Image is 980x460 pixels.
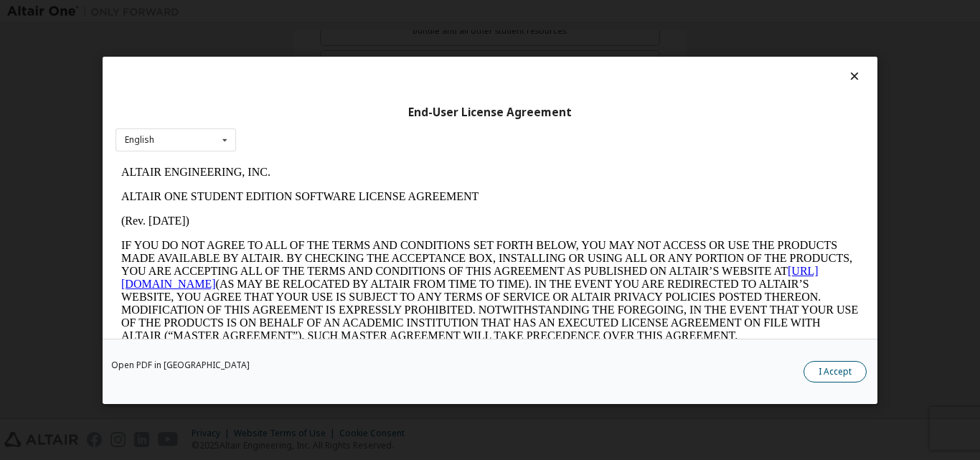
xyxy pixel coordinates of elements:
p: IF YOU DO NOT AGREE TO ALL OF THE TERMS AND CONDITIONS SET FORTH BELOW, YOU MAY NOT ACCESS OR USE... [6,79,743,182]
p: ALTAIR ENGINEERING, INC. [6,6,743,19]
div: End-User License Agreement [116,105,864,119]
p: ALTAIR ONE STUDENT EDITION SOFTWARE LICENSE AGREEMENT [6,30,743,43]
a: Open PDF in [GEOGRAPHIC_DATA] [111,360,250,369]
p: (Rev. [DATE]) [6,55,743,67]
button: I Accept [804,360,867,382]
p: This Altair One Student Edition Software License Agreement (“Agreement”) is between Altair Engine... [6,194,743,245]
a: [URL][DOMAIN_NAME] [6,105,703,130]
div: English [125,136,154,144]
